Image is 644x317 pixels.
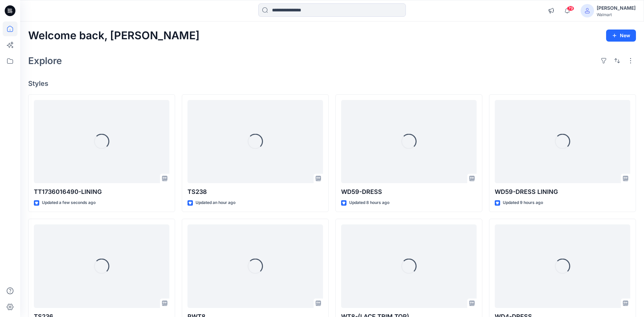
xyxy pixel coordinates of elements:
[606,30,636,42] button: New
[567,6,574,11] span: 79
[196,199,235,206] p: Updated an hour ago
[341,187,477,197] p: WD59-DRESS
[34,187,169,197] p: TT1736016490-LINING
[349,199,389,206] p: Updated 8 hours ago
[28,30,200,42] h2: Welcome back, [PERSON_NAME]
[597,4,636,12] div: [PERSON_NAME]
[585,8,590,13] svg: avatar
[187,187,323,197] p: TS238
[503,199,543,206] p: Updated 9 hours ago
[597,12,636,17] div: Walmart
[42,199,96,206] p: Updated a few seconds ago
[28,80,636,88] h4: Styles
[495,187,630,197] p: WD59-DRESS LINING
[28,55,62,66] h2: Explore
